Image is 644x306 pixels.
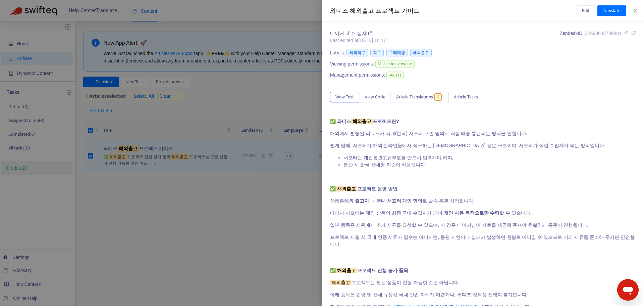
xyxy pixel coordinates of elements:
[391,92,448,102] button: Article Translations0
[330,279,636,286] p: 프로젝트는 모든 상품이 진행 가능한 것은 아닙니다.
[577,5,595,16] button: Edit
[330,280,352,285] sqkw: 해외출고
[444,210,499,216] strong: 개인 사용 목적으로만 수령
[330,31,351,36] a: 메이커
[582,7,590,14] span: Edit
[330,37,386,44] div: Last edited at [DATE] 16:17
[330,72,385,79] span: Management permissions:
[396,93,433,101] span: Article Translations
[330,60,374,68] span: Viewing permissions:
[375,60,415,68] span: Visible to everyone
[343,161,636,168] li: 통관 시 한국 관세청 기준이 적용됩니다.
[597,5,626,16] button: Translate
[434,93,442,101] span: 0
[330,198,636,205] p: 상품은 로 발송·통관 처리됩니다.
[346,49,368,56] span: 해외직구
[631,8,640,14] button: Close
[330,210,636,217] p: 따라서 서포터는 해외 상품의 최종 국내 수입자가 되며, 할 수 있습니다.
[330,142,636,149] p: 쉽게 말해, 서포터가 해외 온라인몰에서 직구하는 [DEMOGRAPHIC_DATA] 같은 구조이며, 서포터가 직접 수입자가 되는 방식입니다.
[585,31,622,36] span: 32698642789401
[351,119,373,124] sqkw: 해외출고
[617,279,639,301] iframe: 메시징 창을 시작하는 버튼, 대화 진행 중
[336,186,357,191] sqkw: 해외출고
[386,72,404,79] span: 관리자
[454,93,478,101] span: Article Tasks
[448,92,483,102] button: Article Tasks
[330,222,636,229] p: 일부 품목은 세관에서 추가 서류를 요청할 수 있으며, 이 경우 메이커님이 자료를 제공해 주셔야 원활하게 통관이 진행됩니다.
[330,268,408,273] strong: ✅ 프로젝트 진행 불가 품목
[357,31,372,36] a: 심사
[330,30,386,37] div: >
[344,198,422,204] strong: 해외 출고지 → 국내 서포터 개인 명의
[343,154,636,161] li: 서포터는 개인통관고유부호를 반드시 입력해야 하며,
[330,186,397,191] strong: ✅ 프로젝트 운영 방법
[336,268,357,273] sqkw: 해외출고
[330,234,636,262] p: 프로젝트 제출 시 국내 인증 서류가 필수는 아니지만, 통관 지연이나 실패가 발생하면 환불로 이어질 수 있으므로 미리 서류를 준비해 두시면 안전합니다.
[359,92,391,102] button: View Code
[330,6,577,15] div: 와디즈 해외출고 프로젝트 가이드
[330,291,636,298] p: 아래 품목은 법령 및 관세 규정상 국내 반입 자체가 어렵거나, 와디즈 정책상 진행이 불가합니다.
[330,119,399,124] strong: ✅ 와디즈 프로젝트란?
[560,30,636,44] div: Zendesk ID:
[410,49,432,56] span: 해외출고
[633,8,638,13] span: close
[335,93,354,101] span: View Text
[330,92,359,102] button: View Text
[370,49,384,56] span: 직구
[330,49,345,56] span: Labels:
[365,93,385,101] span: View Code
[330,130,636,137] p: 해외에서 발송된 리워드가 국내(한국) 서포터 개인 명의로 직접 배송·통관되는 방식을 말합니다.
[603,7,621,14] span: Translate
[386,49,408,56] span: 구매대행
